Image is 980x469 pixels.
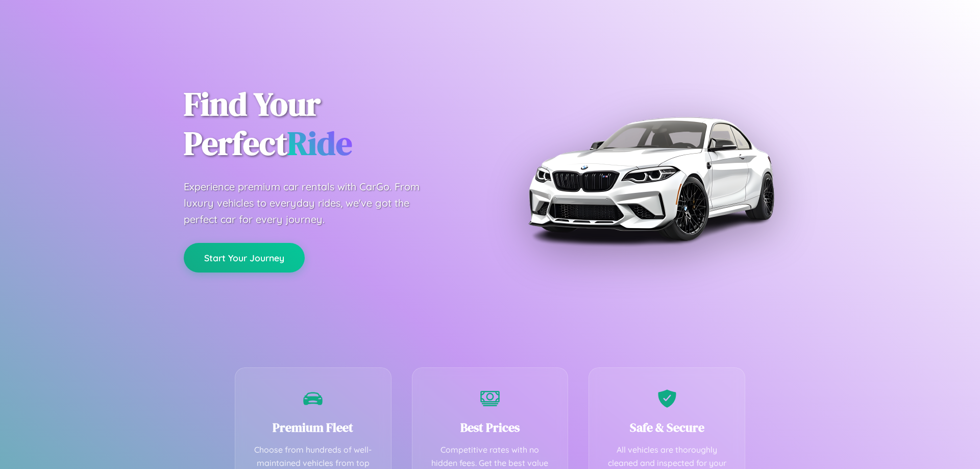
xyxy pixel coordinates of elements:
[287,121,352,165] span: Ride
[184,85,475,163] h1: Find Your Perfect
[184,243,305,273] button: Start Your Journey
[604,419,729,436] h3: Safe & Secure
[523,51,778,306] img: Premium BMW car rental vehicle
[251,419,376,436] h3: Premium Fleet
[184,179,439,228] p: Experience premium car rentals with CarGo. From luxury vehicles to everyday rides, we've got the ...
[428,419,553,436] h3: Best Prices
